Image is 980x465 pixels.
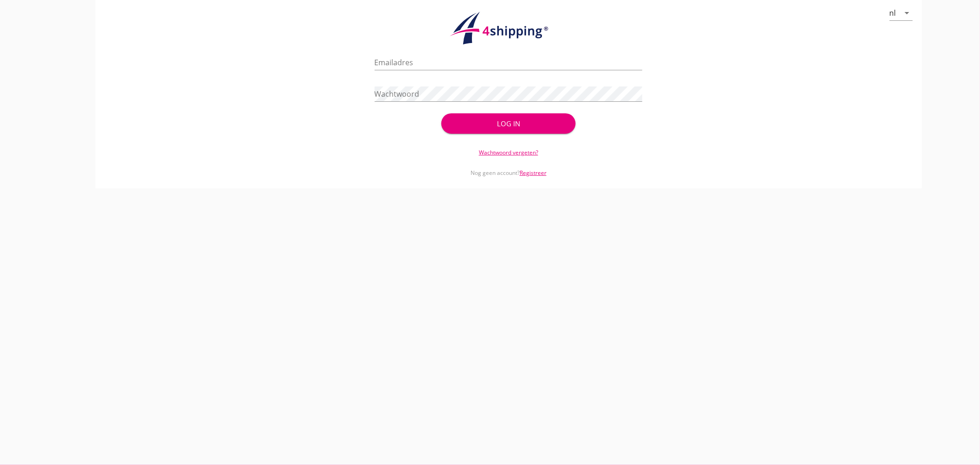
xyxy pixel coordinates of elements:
[441,113,575,134] button: Log in
[375,157,643,177] div: Nog geen account?
[479,149,538,156] a: Wachtwoord vergeten?
[375,55,643,70] input: Emailadres
[520,169,547,177] a: Registreer
[890,9,896,17] div: nl
[902,7,913,19] i: arrow_drop_down
[456,118,560,129] div: Log in
[448,11,569,45] img: logo.1f945f1d.svg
